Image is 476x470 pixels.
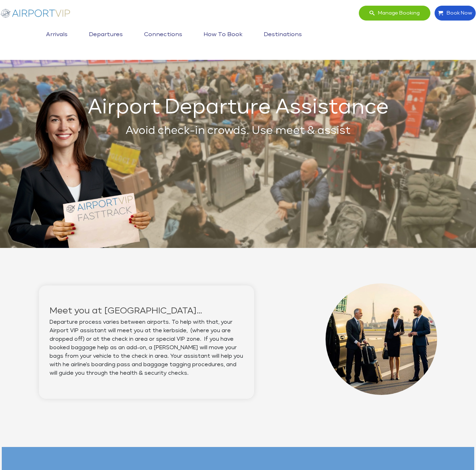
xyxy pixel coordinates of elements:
a: Manage booking [359,5,431,21]
h2: Avoid check-in crowds. Use meet & assist [39,123,437,139]
h1: Airport Departure Assistance [39,100,437,116]
a: Arrivals [44,26,69,44]
span: Manage booking [374,6,420,21]
a: Departures [87,26,125,44]
span: Book Now [443,6,472,21]
p: Departure process varies between airports. To help with that, your Airport VIP assistant will mee... [50,318,243,378]
h2: Meet you at [GEOGRAPHIC_DATA]... [50,307,243,315]
a: How to book [202,26,244,44]
a: Connections [142,26,184,44]
a: Book Now [434,5,476,21]
a: Destinations [262,26,304,44]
